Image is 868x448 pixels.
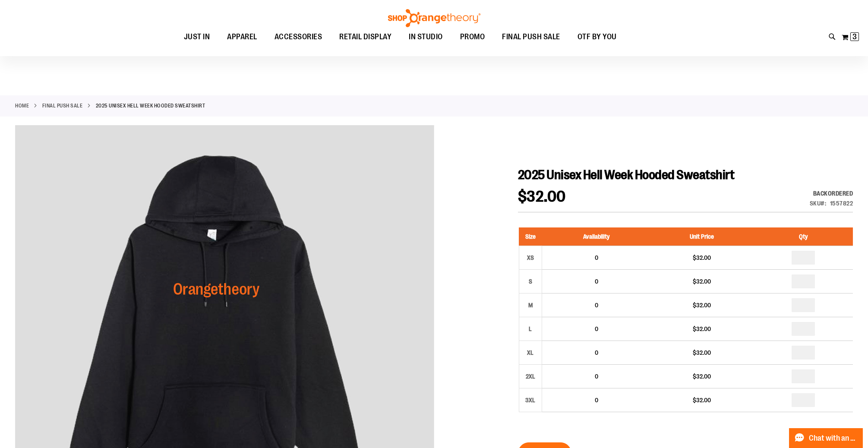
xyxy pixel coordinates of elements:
div: XL [524,346,537,359]
div: L [524,322,537,335]
div: XS [524,251,537,264]
span: FINAL PUSH SALE [502,27,560,47]
th: Size [519,227,542,246]
img: Shop Orangetheory [387,9,482,27]
a: Home [15,102,29,110]
div: $32.00 [655,348,749,357]
th: Availability [542,227,651,246]
div: $32.00 [655,277,749,286]
span: 0 [595,349,598,356]
span: 0 [595,302,598,309]
th: Unit Price [651,227,753,246]
span: 3 [852,32,857,41]
strong: SKU [810,200,827,207]
div: M [524,299,537,312]
span: RETAIL DISPLAY [339,27,391,47]
span: 0 [595,278,598,285]
span: APPAREL [227,27,257,47]
a: FINAL PUSH SALE [42,102,83,110]
div: Availability [810,189,853,198]
div: 1557822 [830,199,853,208]
div: $32.00 [655,253,749,262]
div: 2XL [524,370,537,383]
span: PROMO [460,27,485,47]
div: 3XL [524,394,537,407]
div: Backordered [810,189,853,198]
div: $32.00 [655,301,749,309]
span: 0 [595,254,598,261]
button: Chat with an Expert [789,428,863,448]
span: 0 [595,397,598,404]
div: $32.00 [655,372,749,381]
span: 0 [595,325,598,332]
span: Chat with an Expert [809,434,858,442]
strong: 2025 Unisex Hell Week Hooded Sweatshirt [96,102,205,110]
div: S [524,275,537,288]
span: IN STUDIO [409,27,443,47]
span: $32.00 [518,188,566,205]
span: ACCESSORIES [275,27,322,47]
span: 2025 Unisex Hell Week Hooded Sweatshirt [518,167,735,182]
div: $32.00 [655,396,749,404]
span: JUST IN [184,27,210,47]
th: Qty [753,227,853,246]
span: OTF BY YOU [578,27,617,47]
span: 0 [595,373,598,380]
div: $32.00 [655,325,749,333]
